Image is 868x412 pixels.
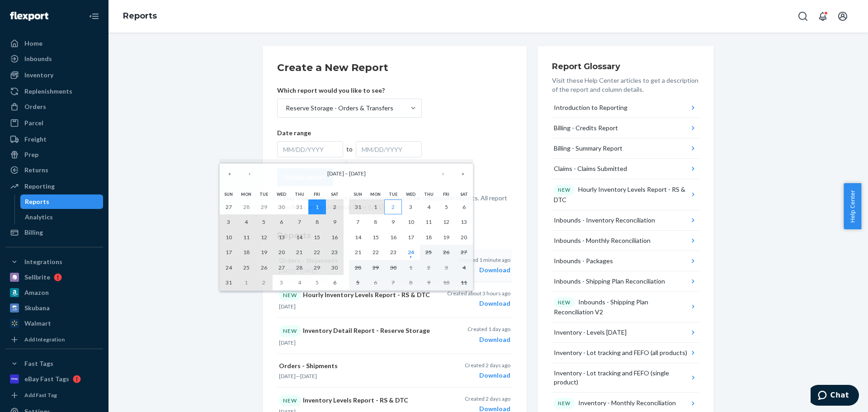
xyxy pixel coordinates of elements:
[237,230,255,245] button: August 11, 2025
[355,234,361,241] abbr: September 14, 2025
[402,214,420,230] button: September 10, 2025
[308,230,326,245] button: August 15, 2025
[259,192,268,197] abbr: Tuesday
[373,264,379,271] abbr: September 29, 2025
[25,213,53,222] div: Analytics
[273,275,290,290] button: September 3, 2025
[5,255,103,269] button: Integrations
[367,230,384,245] button: September 15, 2025
[220,199,237,215] button: July 27, 2025
[277,61,512,75] h2: Create a New Report
[220,260,237,275] button: August 24, 2025
[458,265,510,275] div: Download
[24,336,65,343] div: Add Integration
[24,288,49,297] div: Amazon
[5,99,103,114] a: Orders
[279,325,301,336] div: NEW
[554,144,623,153] div: Billing - Summary Report
[24,273,50,282] div: Sellbrite
[326,199,344,215] button: August 2, 2025
[5,356,103,371] button: Fast Tags
[370,192,381,197] abbr: Monday
[291,245,308,260] button: August 21, 2025
[273,230,290,245] button: August 13, 2025
[465,371,510,380] div: Download
[554,369,689,387] div: Inventory - Lot tracking and FEFO (single product)
[5,390,103,401] a: Add Fast Tag
[552,343,699,363] button: Inventory - Lot tracking and FEFO (all products)
[455,214,473,230] button: September 13, 2025
[326,260,344,275] button: August 30, 2025
[300,373,317,379] time: [DATE]
[277,354,512,388] button: Orders - Shipments[DATE]—[DATE]Created 2 days agoDownload
[392,279,395,286] abbr: October 7, 2025
[5,334,103,345] a: Add Integration
[24,118,43,128] div: Parcel
[279,325,432,336] p: Inventory Detail Report - Reserve Storage
[24,257,62,266] div: Integrations
[279,339,296,346] time: [DATE]
[226,234,232,241] abbr: August 10, 2025
[425,249,432,256] abbr: September 25, 2025
[390,264,396,271] abbr: September 30, 2025
[24,150,38,159] div: Prep
[278,264,285,271] abbr: August 27, 2025
[24,87,72,96] div: Replenishments
[24,228,43,237] div: Billing
[24,135,47,144] div: Freight
[241,192,251,197] abbr: Monday
[279,395,301,406] div: NEW
[5,68,103,82] a: Inventory
[24,359,53,368] div: Fast Tags
[296,249,302,256] abbr: August 21, 2025
[243,204,250,210] abbr: July 28, 2025
[279,373,296,379] time: [DATE]
[461,249,467,256] abbr: September 27, 2025
[554,297,689,317] div: Inbounds - Shipping Plan Reconciliation V2
[374,218,377,225] abbr: September 8, 2025
[552,271,699,292] button: Inbounds - Shipping Plan Reconciliation
[273,245,290,260] button: August 20, 2025
[220,214,237,230] button: August 3, 2025
[277,282,512,318] button: NEWHourly Inventory Levels Report - RS & DTC[DATE]Created about 3 hours agoDownload
[278,249,285,256] abbr: August 20, 2025
[374,204,377,210] abbr: September 1, 2025
[794,7,812,25] button: Open Search Box
[558,186,571,194] p: NEW
[5,316,103,331] a: Walmart
[314,234,320,241] abbr: August 15, 2025
[552,322,699,343] button: Inventory - Levels [DATE]
[420,245,438,260] button: September 25, 2025
[226,249,232,256] abbr: August 17, 2025
[255,199,273,215] button: July 29, 2025
[331,234,338,241] abbr: August 16, 2025
[243,234,250,241] abbr: August 11, 2025
[465,395,510,403] p: Created 2 days ago
[554,185,689,204] div: Hourly Inventory Levels Report - RS & DTC
[554,103,627,112] div: Introduction to Reporting
[308,245,326,260] button: August 22, 2025
[277,192,286,197] abbr: Wednesday
[420,230,438,245] button: September 18, 2025
[5,84,103,99] a: Replenishments
[554,236,651,245] div: Inbounds - Monthly Reconciliation
[424,192,434,197] abbr: Thursday
[349,214,367,230] button: September 7, 2025
[308,275,326,290] button: September 5, 2025
[326,214,344,230] button: August 9, 2025
[844,183,861,229] button: Help Center
[5,301,103,315] a: Skubana
[279,372,432,380] p: —
[349,230,367,245] button: September 14, 2025
[554,123,618,133] div: Billing - Credits Report
[333,218,336,225] abbr: August 9, 2025
[402,199,420,215] button: September 3, 2025
[333,204,336,210] abbr: August 2, 2025
[554,216,655,225] div: Inbounds - Inventory Reconciliation
[462,204,466,210] abbr: September 6, 2025
[255,260,273,275] button: August 26, 2025
[273,214,290,230] button: August 6, 2025
[443,218,449,225] abbr: September 12, 2025
[24,374,69,384] div: eBay Fast Tags
[331,192,339,197] abbr: Saturday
